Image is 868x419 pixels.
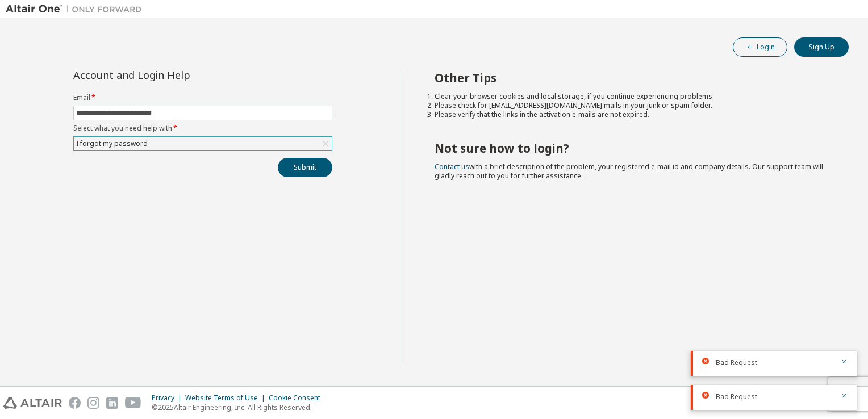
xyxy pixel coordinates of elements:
label: Select what you need help with [73,124,332,133]
div: I forgot my password [74,137,332,150]
button: Sign Up [794,37,849,57]
li: Please verify that the links in the activation e-mails are not expired. [435,110,829,119]
span: Bad Request [716,358,757,367]
img: youtube.svg [125,397,141,409]
li: Please check for [EMAIL_ADDRESS][DOMAIN_NAME] mails in your junk or spam folder. [435,101,829,110]
p: © 2025 Altair Engineering, Inc. All Rights Reserved. [152,403,327,412]
h2: Not sure how to login? [435,141,829,156]
div: Privacy [152,393,185,403]
img: altair_logo.svg [3,397,62,409]
span: with a brief description of the problem, your registered e-mail id and company details. Our suppo... [435,162,823,181]
h2: Other Tips [435,70,829,85]
img: facebook.svg [69,397,81,409]
button: Login [733,37,787,57]
img: instagram.svg [87,397,99,409]
div: I forgot my password [74,137,149,150]
label: Email [73,93,332,102]
img: Altair One [6,3,148,15]
button: Submit [278,158,332,177]
div: Cookie Consent [269,393,327,403]
a: Contact us [435,162,469,171]
div: Account and Login Help [73,70,281,79]
div: Website Terms of Use [185,393,269,403]
span: Bad Request [716,392,757,401]
li: Clear your browser cookies and local storage, if you continue experiencing problems. [435,92,829,101]
img: linkedin.svg [106,397,118,409]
